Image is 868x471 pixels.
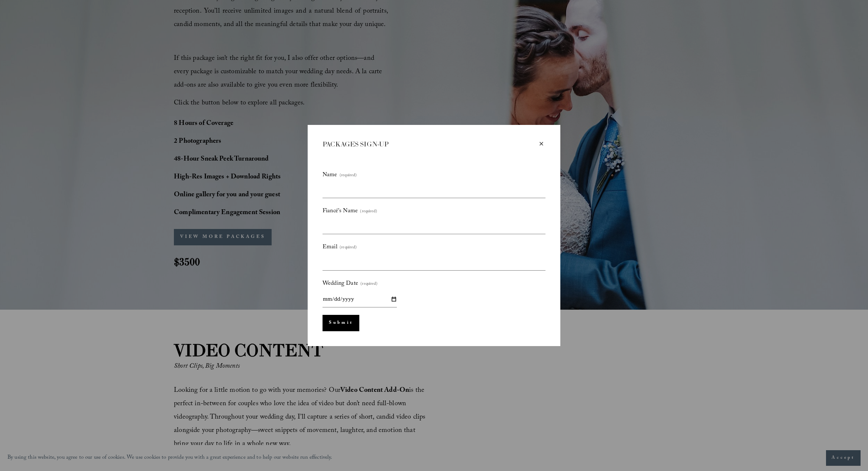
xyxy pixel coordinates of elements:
div: Close [537,140,545,148]
div: PACKAGES SIGN-UP [323,140,537,149]
span: Email [323,242,337,253]
span: (required) [340,172,357,180]
span: Fiancé's Name [323,206,358,217]
span: (required) [340,244,357,252]
span: Wedding Date [323,278,358,290]
span: (required) [360,280,378,288]
button: Submit [323,315,359,331]
span: (required) [360,208,377,216]
span: Name [323,170,337,181]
